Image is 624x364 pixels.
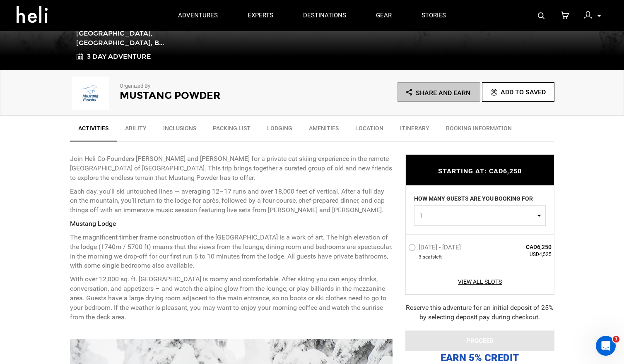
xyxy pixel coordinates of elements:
a: Location [347,120,392,141]
span: Add To Saved [501,88,546,96]
strong: Mustang Lodge [70,220,116,227]
img: search-bar-icon.svg [538,12,544,19]
p: adventures [178,11,218,20]
img: img_0ff4e6702feb5b161957f2ea789f15f4.png [70,77,111,110]
h2: Mustang Powder [120,90,289,101]
p: Join Heli Co-Founders [PERSON_NAME] and [PERSON_NAME] for a private cat skiing experience in the ... [70,154,393,183]
p: The magnificent timber frame construction of the [GEOGRAPHIC_DATA] is a work of art. The high ele... [70,233,393,271]
a: View All Slots [408,278,552,286]
a: Packing List [205,120,259,141]
a: Itinerary [392,120,438,141]
span: STARTING AT: CAD6,250 [438,167,522,175]
span: USD4,525 [492,251,552,258]
label: HOW MANY GUESTS ARE YOU BOOKING FOR [414,194,533,205]
span: 1 [419,211,535,220]
button: PROCEED [405,330,554,351]
a: BOOKING INFORMATION [438,120,520,141]
p: experts [248,11,273,20]
button: 1 [414,205,546,226]
p: Organized By [120,82,289,90]
span: 1 [613,336,619,342]
span: 3 [419,254,422,261]
p: With over 12,000 sq. ft. [GEOGRAPHIC_DATA] is roomy and comfortable. After skiing you can enjoy d... [70,275,393,322]
div: Reserve this adventure for an initial deposit of 25% by selecting deposit pay during checkout. [405,303,554,322]
p: Each day, you'll ski untouched lines — averaging 12–17 runs and over 18,000 feet of vertical. Aft... [70,187,393,216]
a: Inclusions [155,120,205,141]
span: s [432,254,435,261]
a: Activities [70,120,117,141]
iframe: Intercom live chat [596,336,616,356]
p: destinations [303,11,346,20]
label: [DATE] - [DATE] [408,244,463,254]
span: CAD6,250 [492,243,552,251]
span: 3 Day Adventure [87,52,151,62]
a: Amenities [301,120,347,141]
span: seat left [423,254,442,261]
a: Ability [117,120,155,141]
img: signin-icon-3x.png [584,11,592,19]
a: Lodging [259,120,301,141]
